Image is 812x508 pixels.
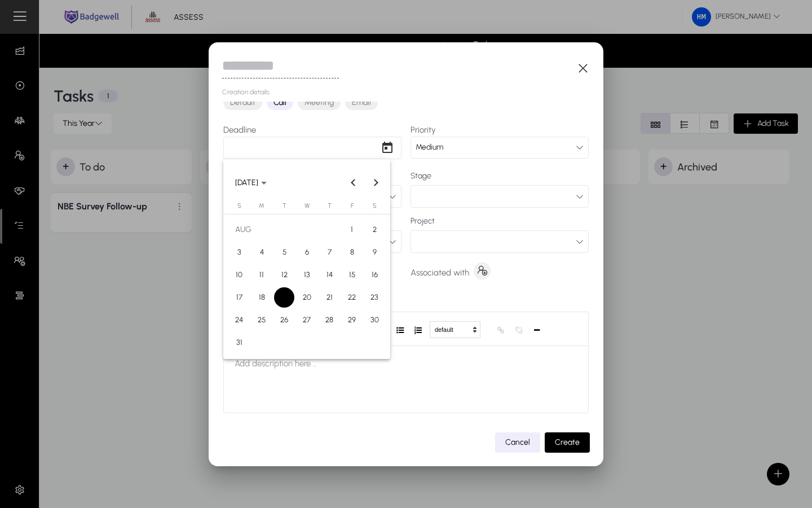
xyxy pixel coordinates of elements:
[297,242,317,262] span: 6
[295,241,318,264] button: 6 Aug 2025
[363,309,386,331] button: 30 Aug 2025
[228,309,250,331] button: 24 Aug 2025
[364,242,385,262] span: 9
[364,310,385,330] span: 30
[229,242,249,262] span: 3
[295,286,318,309] button: 20 Aug 2025
[342,220,362,240] span: 1
[304,202,310,209] span: W
[251,310,272,330] span: 25
[364,265,385,285] span: 16
[228,218,341,241] td: AUG
[342,172,365,194] button: Previous month
[364,220,385,240] span: 2
[341,241,363,264] button: 8 Aug 2025
[363,264,386,286] button: 16 Aug 2025
[318,286,341,309] button: 21 Aug 2025
[318,309,341,331] button: 28 Aug 2025
[259,202,264,209] span: M
[297,287,317,308] span: 20
[342,310,362,330] span: 29
[363,218,386,241] button: 2 Aug 2025
[228,264,250,286] button: 10 Aug 2025
[342,287,362,308] span: 22
[341,218,363,241] button: 1 Aug 2025
[251,287,272,308] span: 18
[251,242,272,262] span: 4
[237,202,241,209] span: S
[250,241,273,264] button: 4 Aug 2025
[295,264,318,286] button: 13 Aug 2025
[229,310,249,330] span: 24
[319,310,339,330] span: 28
[342,242,362,262] span: 8
[297,310,317,330] span: 27
[274,242,294,262] span: 5
[231,173,271,193] button: Choose month and year
[319,265,339,285] span: 14
[283,202,286,209] span: T
[273,309,295,331] button: 26 Aug 2025
[274,310,294,330] span: 26
[363,286,386,309] button: 23 Aug 2025
[229,265,249,285] span: 10
[228,241,250,264] button: 3 Aug 2025
[295,309,318,331] button: 27 Aug 2025
[328,202,332,209] span: T
[228,286,250,309] button: 17 Aug 2025
[250,309,273,331] button: 25 Aug 2025
[235,178,258,187] span: [DATE]
[297,265,317,285] span: 13
[342,265,362,285] span: 15
[319,287,339,308] span: 21
[274,265,294,285] span: 12
[363,241,386,264] button: 9 Aug 2025
[250,264,273,286] button: 11 Aug 2025
[273,286,295,309] button: 19 Aug 2025
[364,287,385,308] span: 23
[373,202,377,209] span: S
[273,241,295,264] button: 5 Aug 2025
[274,287,294,308] span: 19
[273,264,295,286] button: 12 Aug 2025
[229,287,249,308] span: 17
[341,309,363,331] button: 29 Aug 2025
[318,264,341,286] button: 14 Aug 2025
[229,332,249,353] span: 31
[251,265,272,285] span: 11
[341,286,363,309] button: 22 Aug 2025
[250,286,273,309] button: 18 Aug 2025
[351,202,354,209] span: F
[319,242,339,262] span: 7
[228,331,250,354] button: 31 Aug 2025
[365,172,387,194] button: Next month
[318,241,341,264] button: 7 Aug 2025
[341,264,363,286] button: 15 Aug 2025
